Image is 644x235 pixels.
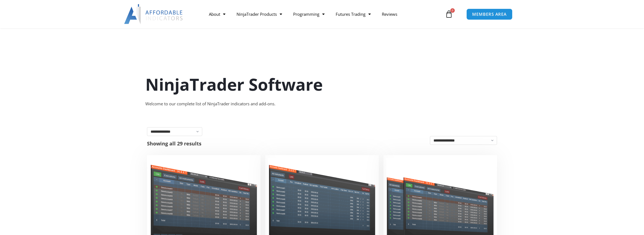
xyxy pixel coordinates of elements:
a: Futures Trading [330,8,376,20]
a: Reviews [376,8,403,20]
div: Welcome to our complete list of NinjaTrader indicators and add-ons. [145,100,499,108]
nav: Menu [203,8,444,20]
span: MEMBERS AREA [472,12,507,16]
select: Shop order [430,136,497,145]
a: 0 [437,6,461,22]
a: NinjaTrader Products [231,8,288,20]
p: Showing all 29 results [147,141,201,146]
a: MEMBERS AREA [466,9,512,20]
a: Programming [288,8,330,20]
span: 0 [450,8,455,13]
h1: NinjaTrader Software [145,73,499,96]
a: About [203,8,231,20]
img: LogoAI | Affordable Indicators – NinjaTrader [124,4,183,24]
